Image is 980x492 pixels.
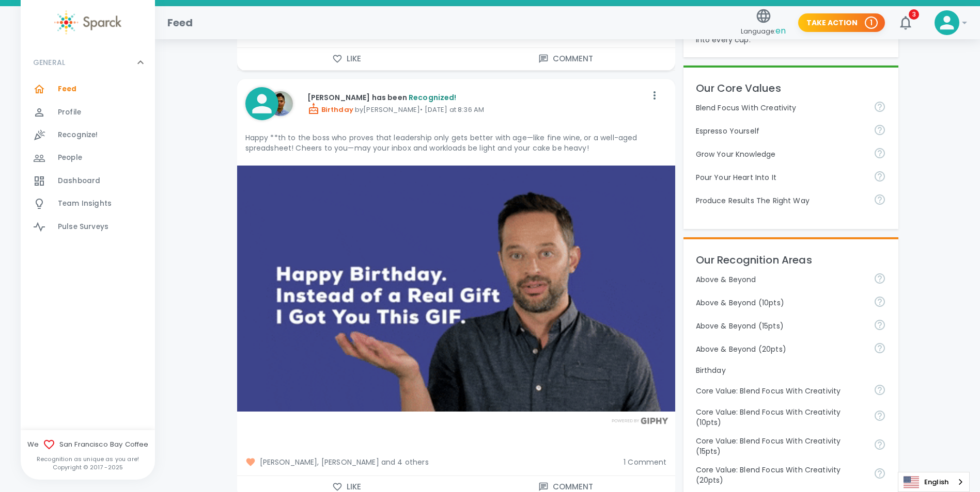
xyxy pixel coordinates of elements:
button: Like [237,48,456,70]
aside: Language selected: English [898,472,970,492]
a: English [898,472,969,491]
span: Pulse Surveys [58,222,108,232]
p: Our Recognition Areas [696,252,886,268]
span: [PERSON_NAME], [PERSON_NAME] and 4 others [245,457,616,467]
svg: For going above and beyond! [874,342,886,354]
p: by [PERSON_NAME] • [DATE] at 8:36 AM [307,103,646,115]
span: We San Francisco Bay Coffee [21,438,155,451]
a: Feed [21,78,155,101]
p: GENERAL [33,57,65,68]
p: [PERSON_NAME] has been [307,92,646,103]
button: Language:en [737,5,790,41]
span: Feed [58,84,77,94]
svg: For going above and beyond! [874,319,886,331]
svg: Follow your curiosity and learn together [874,147,886,159]
p: Happy **th to the boss who proves that leadership only gets better with age—like fine wine, or a ... [245,133,667,153]
a: People [21,146,155,169]
p: Copyright © 2017 - 2025 [21,463,155,471]
a: Dashboard [21,170,155,192]
img: Picture of Mikhail Coloyan [268,91,293,116]
svg: Come to work to make a difference in your own way [874,170,886,183]
svg: Achieve goals today and innovate for tomorrow [874,384,886,396]
a: Profile [21,101,155,124]
svg: Achieve goals today and innovate for tomorrow [874,438,886,451]
span: People [58,153,82,163]
span: Recognize! [58,130,98,140]
p: Above & Beyond (10pts) [696,298,865,308]
div: Language [898,472,970,492]
span: 3 [909,9,919,20]
span: Dashboard [58,176,100,186]
span: 1 Comment [624,457,666,467]
svg: Achieve goals today and innovate for tomorrow [874,409,886,422]
p: Core Value: Blend Focus With Creativity (10pts) [696,407,865,428]
svg: Achieve goals today and innovate for tomorrow [874,467,886,480]
div: GENERAL [21,47,155,78]
p: Produce Results The Right Way [696,195,865,206]
svg: Share your voice and your ideas [874,124,886,136]
button: Comment [456,48,675,70]
p: Blend Focus With Creativity [696,103,865,113]
button: 3 [893,10,918,35]
p: Grow Your Knowledge [696,149,865,159]
span: Birthday [307,105,353,114]
p: Core Value: Blend Focus With Creativity (15pts) [696,436,865,456]
svg: Achieve goals today and innovate for tomorrow [874,101,886,113]
p: Recognition as unique as you are! [21,455,155,463]
h1: Feed [167,14,193,31]
img: Sparck logo [54,10,121,35]
a: Recognize! [21,124,155,146]
p: Core Value: Blend Focus With Creativity (20pts) [696,465,865,485]
p: 1 [870,18,873,28]
a: Sparck logo [21,10,155,35]
p: Pour Your Heart Into It [696,172,865,183]
p: Above & Beyond [696,274,865,285]
p: Above & Beyond (20pts) [696,344,865,354]
p: Core Value: Blend Focus With Creativity [696,386,865,396]
p: Birthday [696,365,886,375]
svg: For going above and beyond! [874,296,886,308]
span: Language: [741,24,786,38]
span: Team Insights [58,199,112,209]
p: Above & Beyond (15pts) [696,321,865,331]
img: Powered by GIPHY [609,417,671,424]
svg: For going above and beyond! [874,272,886,285]
span: Profile [58,107,81,118]
p: Our Core Values [696,80,886,96]
svg: Find success working together and doing the right thing [874,193,886,206]
p: Espresso Yourself [696,126,865,136]
button: Take Action 1 [798,13,885,32]
span: en [775,25,786,37]
span: Recognized! [409,92,457,103]
a: Team Insights [21,192,155,215]
div: GENERAL [21,78,155,242]
a: Pulse Surveys [21,216,155,238]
